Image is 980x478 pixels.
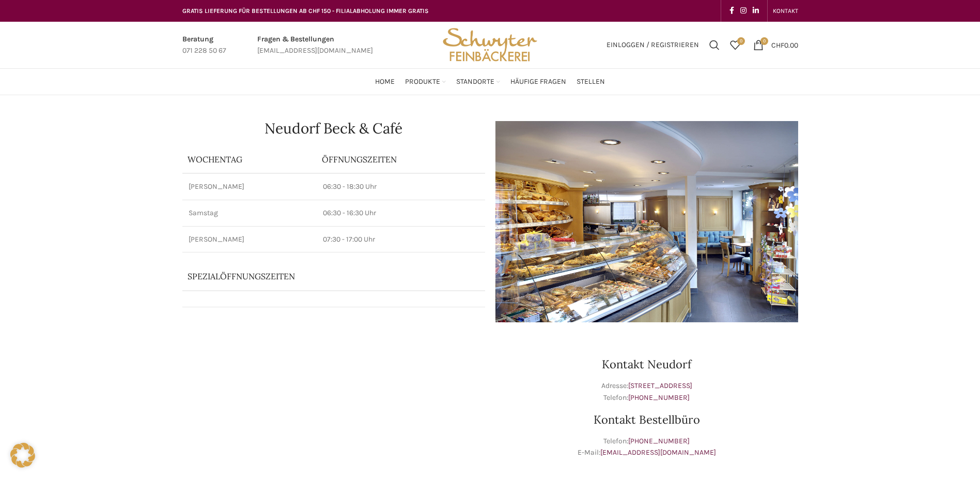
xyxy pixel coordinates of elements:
a: Stellen [577,71,605,92]
div: Meine Wunschliste [725,35,745,55]
a: [PHONE_NUMBER] [628,437,690,445]
h3: Kontakt Bestellbüro [495,414,798,425]
a: Häufige Fragen [510,71,566,92]
a: Site logo [439,40,540,49]
a: 0 [725,35,745,55]
a: KONTAKT [773,1,798,21]
span: GRATIS LIEFERUNG FÜR BESTELLUNGEN AB CHF 150 - FILIALABHOLUNG IMMER GRATIS [182,7,429,14]
a: Einloggen / Registrieren [601,35,704,55]
a: [EMAIL_ADDRESS][DOMAIN_NAME] [600,448,716,457]
bdi: 0.00 [771,40,798,49]
div: Main navigation [177,71,803,92]
a: [PHONE_NUMBER] [628,393,690,402]
a: Infobox link [182,34,226,57]
a: [STREET_ADDRESS] [628,381,692,390]
span: Stellen [577,77,605,87]
span: CHF [771,40,784,49]
p: [PERSON_NAME] [189,234,310,245]
p: 07:30 - 17:00 Uhr [323,234,479,245]
p: Wochentag [188,154,312,165]
p: ÖFFNUNGSZEITEN [322,154,480,165]
a: Instagram social link [737,4,750,18]
img: Bäckerei Schwyter [439,22,540,68]
p: 06:30 - 16:30 Uhr [323,208,479,218]
p: Adresse: Telefon: [495,380,798,404]
a: Facebook social link [726,4,737,18]
div: Secondary navigation [768,1,803,21]
span: 0 [760,37,768,45]
span: KONTAKT [773,7,798,14]
p: Telefon: E-Mail: [495,436,798,459]
a: 0 CHF0.00 [748,35,803,55]
p: 06:30 - 18:30 Uhr [323,182,479,192]
a: Produkte [405,71,446,92]
span: 0 [737,37,745,45]
a: Home [375,71,395,92]
a: Infobox link [257,34,373,57]
h3: Kontakt Neudorf [495,358,798,370]
p: Spezialöffnungszeiten [188,271,451,282]
p: Samstag [189,208,310,218]
p: [PERSON_NAME] [189,182,310,192]
a: Suchen [704,35,725,55]
span: Standorte [456,77,494,87]
a: Standorte [456,71,500,92]
a: Linkedin social link [750,4,762,18]
span: Home [375,77,395,87]
h1: Neudorf Beck & Café [182,121,485,136]
span: Häufige Fragen [510,77,566,87]
span: Produkte [405,77,440,87]
span: Einloggen / Registrieren [606,41,699,49]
